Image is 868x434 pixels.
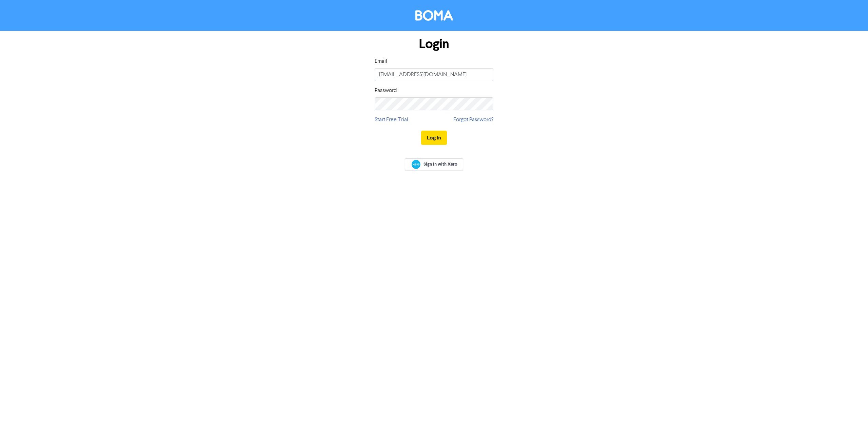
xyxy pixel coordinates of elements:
label: Email [375,57,387,65]
a: Start Free Trial [375,116,408,124]
a: Sign In with Xero [405,158,463,170]
a: Forgot Password? [453,116,493,124]
span: Sign In with Xero [423,161,457,167]
button: Log In [421,131,447,145]
img: BOMA Logo [415,10,453,21]
label: Password [375,87,397,95]
h1: Login [375,36,493,52]
img: Xero logo [412,160,420,169]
